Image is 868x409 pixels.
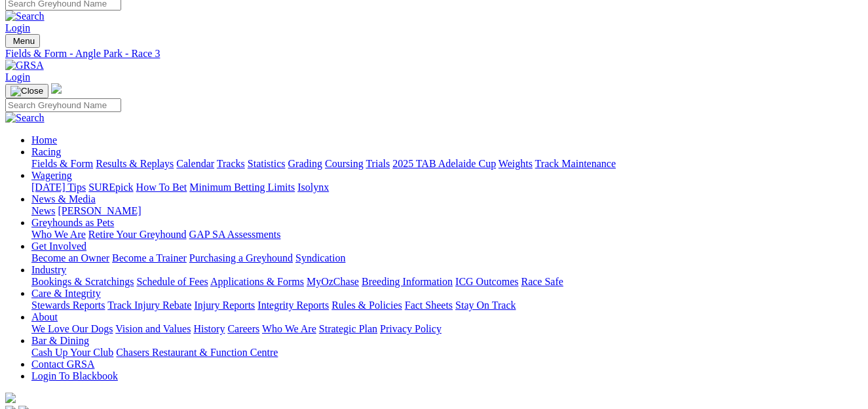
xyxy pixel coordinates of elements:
[31,300,105,311] a: Stewards Reports
[107,300,191,311] a: Track Injury Rebate
[31,276,863,288] div: Industry
[31,252,109,263] a: Become an Owner
[380,323,442,334] a: Privacy Policy
[176,158,214,169] a: Calendar
[362,276,453,287] a: Breeding Information
[31,170,72,181] a: Wagering
[210,276,304,287] a: Applications & Forms
[31,370,118,381] a: Login To Blackbook
[5,22,30,33] a: Login
[31,347,113,358] a: Cash Up Your Club
[319,323,377,334] a: Strategic Plan
[31,276,134,287] a: Bookings & Scratchings
[227,323,259,334] a: Careers
[31,217,114,228] a: Greyhounds as Pets
[325,158,364,169] a: Coursing
[88,229,187,240] a: Retire Your Greyhound
[535,158,616,169] a: Track Maintenance
[31,323,113,334] a: We Love Our Dogs
[112,252,187,263] a: Become a Trainer
[189,182,295,193] a: Minimum Betting Limits
[455,276,518,287] a: ICG Outcomes
[31,288,101,299] a: Care & Integrity
[5,84,48,98] button: Toggle navigation
[31,229,86,240] a: Who We Are
[31,323,863,335] div: About
[217,158,245,169] a: Tracks
[5,34,40,48] button: Toggle navigation
[31,311,58,322] a: About
[5,71,30,83] a: Login
[5,112,45,124] img: Search
[51,83,62,94] img: logo-grsa-white.png
[31,229,863,241] div: Greyhounds as Pets
[31,158,93,169] a: Fields & Form
[31,158,863,170] div: Racing
[31,300,863,311] div: Care & Integrity
[189,229,281,240] a: GAP SA Assessments
[31,264,66,275] a: Industry
[116,347,278,358] a: Chasers Restaurant & Function Centre
[88,182,133,193] a: SUREpick
[31,359,94,370] a: Contact GRSA
[248,158,286,169] a: Statistics
[5,10,45,22] img: Search
[5,98,121,112] input: Search
[5,393,16,403] img: logo-grsa-white.png
[31,182,86,193] a: [DATE] Tips
[262,323,316,334] a: Who We Are
[96,158,174,169] a: Results & Replays
[136,276,208,287] a: Schedule of Fees
[288,158,322,169] a: Grading
[455,300,516,311] a: Stay On Track
[366,158,390,169] a: Trials
[392,158,496,169] a: 2025 TAB Adelaide Cup
[405,300,453,311] a: Fact Sheets
[31,193,96,204] a: News & Media
[136,182,187,193] a: How To Bet
[5,60,44,71] img: GRSA
[499,158,533,169] a: Weights
[10,86,43,96] img: Close
[31,205,863,217] div: News & Media
[115,323,191,334] a: Vision and Values
[31,252,863,264] div: Get Involved
[295,252,345,263] a: Syndication
[194,300,255,311] a: Injury Reports
[331,300,402,311] a: Rules & Policies
[31,205,55,216] a: News
[31,335,89,346] a: Bar & Dining
[189,252,293,263] a: Purchasing a Greyhound
[31,134,57,146] a: Home
[521,276,563,287] a: Race Safe
[31,241,86,252] a: Get Involved
[307,276,359,287] a: MyOzChase
[297,182,329,193] a: Isolynx
[58,205,141,216] a: [PERSON_NAME]
[31,182,863,193] div: Wagering
[5,48,863,60] a: Fields & Form - Angle Park - Race 3
[31,146,61,157] a: Racing
[193,323,225,334] a: History
[13,36,35,46] span: Menu
[31,347,863,359] div: Bar & Dining
[257,300,329,311] a: Integrity Reports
